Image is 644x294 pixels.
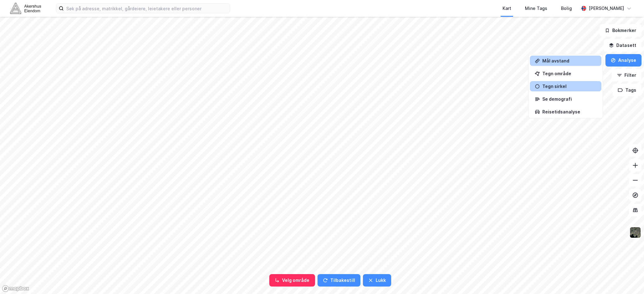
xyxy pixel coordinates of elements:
button: Filter [612,69,642,81]
div: [PERSON_NAME] [589,5,624,12]
div: Tegn område [542,71,596,76]
button: Datasett [604,39,642,52]
input: Søk på adresse, matrikkel, gårdeiere, leietakere eller personer [64,4,230,13]
button: Tags [613,84,642,96]
div: Bolig [561,5,572,12]
a: Mapbox homepage [2,285,29,292]
img: akershus-eiendom-logo.9091f326c980b4bce74ccdd9f866810c.svg [10,3,41,14]
button: Tilbakestill [317,274,360,287]
img: 9k= [629,227,641,238]
button: Velg område [269,274,315,287]
button: Bokmerker [600,24,642,37]
div: Reisetidsanalyse [542,109,596,114]
div: Mål avstand [542,58,596,63]
iframe: Chat Widget [613,264,644,294]
div: Kontrollprogram for chat [613,264,644,294]
button: Analyse [605,54,642,67]
div: Se demografi [542,96,596,102]
button: Lukk [363,274,391,287]
div: Mine Tags [525,5,547,12]
div: Tegn sirkel [542,84,596,89]
div: Kart [503,5,511,12]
